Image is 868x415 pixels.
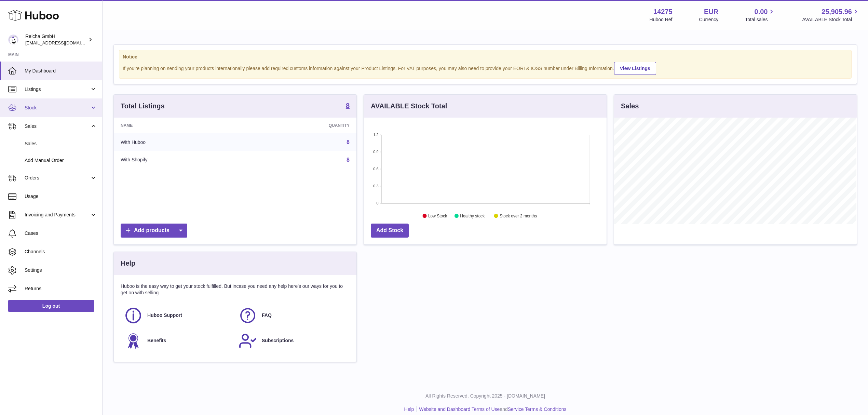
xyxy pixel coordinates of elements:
h3: AVAILABLE Stock Total [371,102,447,111]
a: Add products [121,224,187,238]
span: Stock [25,105,90,111]
div: Currency [699,16,719,23]
td: With Huboo [114,133,245,151]
th: Name [114,118,245,133]
span: Settings [25,267,97,273]
span: Returns [25,285,97,292]
a: FAQ [239,306,346,325]
span: Orders [25,175,90,181]
span: AVAILABLE Stock Total [802,16,860,23]
text: 1.2 [373,133,378,137]
span: Benefits [147,337,166,344]
div: If you're planning on sending your products internationally please add required customs informati... [123,61,848,75]
span: My Dashboard [25,68,97,74]
text: 0 [376,201,378,205]
span: Total sales [745,16,775,23]
strong: EUR [704,7,718,16]
img: internalAdmin-14275@internal.huboo.com [8,35,18,45]
span: Subscriptions [262,337,294,344]
text: 0.3 [373,184,378,188]
span: Sales [25,140,97,147]
a: Subscriptions [239,332,346,350]
span: Invoicing and Payments [25,212,90,218]
a: Service Terms & Conditions [508,406,567,412]
span: Usage [25,193,97,200]
a: 8 [346,102,350,110]
li: and [417,406,566,413]
span: Add Manual Order [25,157,97,164]
strong: 14275 [653,7,673,16]
th: Quantity [245,118,356,133]
span: Channels [25,249,97,255]
a: 0.00 Total sales [745,7,775,23]
a: Help [404,406,414,412]
span: 25,905.96 [822,7,852,16]
h3: Total Listings [121,102,165,111]
text: Low Stock [428,214,447,218]
a: View Listings [614,62,656,75]
div: Relcha GmbH [25,33,87,46]
strong: Notice [123,54,848,60]
h3: Sales [621,102,639,111]
a: Log out [8,300,94,312]
a: Benefits [124,332,232,350]
text: 0.9 [373,150,378,154]
span: Huboo Support [147,312,182,319]
a: Huboo Support [124,306,232,325]
p: Huboo is the easy way to get your stock fulfilled. But incase you need any help here's our ways f... [121,283,350,296]
a: Add Stock [371,224,409,238]
span: [EMAIL_ADDRESS][DOMAIN_NAME] [25,40,100,45]
span: Listings [25,86,90,93]
span: Sales [25,123,90,130]
span: FAQ [262,312,272,319]
text: 0.6 [373,167,378,171]
td: With Shopify [114,151,245,169]
a: 8 [347,139,350,145]
span: Cases [25,230,97,237]
text: Stock over 2 months [500,214,537,218]
strong: 8 [346,102,350,109]
text: Healthy stock [460,214,485,218]
a: 25,905.96 AVAILABLE Stock Total [802,7,860,23]
h3: Help [121,259,135,268]
a: 8 [347,157,350,163]
div: Huboo Ref [650,16,673,23]
p: All Rights Reserved. Copyright 2025 - [DOMAIN_NAME] [108,393,863,399]
span: 0.00 [755,7,768,16]
a: Website and Dashboard Terms of Use [419,406,500,412]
